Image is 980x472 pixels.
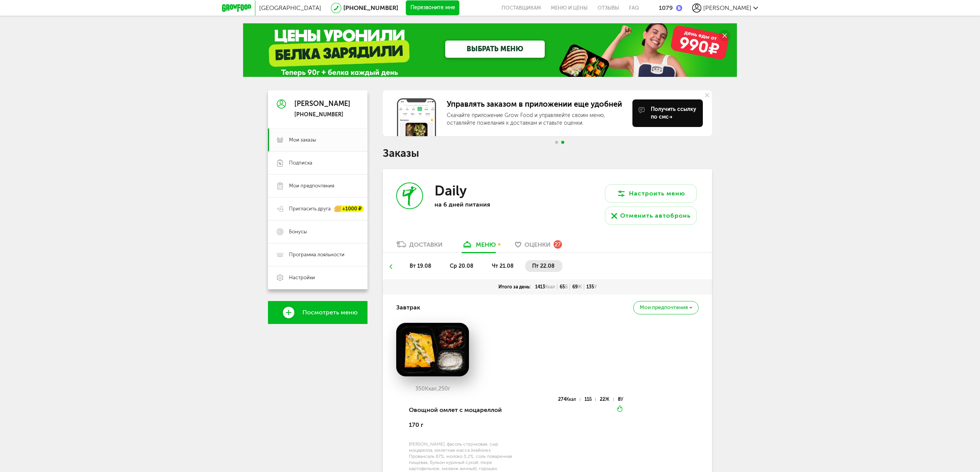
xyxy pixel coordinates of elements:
div: 22 [600,398,613,401]
div: 69 [570,284,584,290]
div: Отменить автобронь [620,211,691,220]
div: 350 250 [396,386,469,392]
div: 11 [585,398,596,401]
span: Б [589,397,592,402]
span: [GEOGRAPHIC_DATA] [259,4,321,11]
h1: Заказы [383,148,712,158]
span: Подписка [289,160,312,166]
p: на 6 дней питания [434,201,534,208]
div: Управлять заказом в приложении еще удобней [447,99,626,109]
a: Пригласить друга +1000 ₽ [268,197,367,220]
button: Перезвоните мне [406,0,459,16]
span: Ккал, [425,386,438,392]
span: Программа лояльности [289,251,345,258]
span: Ж [605,397,609,402]
div: Получить ссылку по смс [651,106,697,121]
img: get-app.6fcd57b.jpg [397,98,436,136]
button: Отменить автобронь [605,207,697,225]
a: Доставки [392,240,446,252]
div: 1413 [533,284,557,290]
div: 274 [558,398,580,401]
div: Скачайте приложение Grow Food и управляейте своим меню, оставляйте пожелания к доставкам и ставьт... [447,112,626,127]
a: Подписка [268,151,367,174]
a: Мои заказы [268,129,367,151]
div: Овощной омлет с моцареллой 170 г [409,397,515,438]
div: 135 [584,284,599,290]
a: Оценки 27 [511,240,566,252]
span: Ккал [566,397,576,402]
a: [PHONE_NUMBER] [343,4,398,11]
span: пт 22.08 [532,263,555,269]
div: 1079 [659,4,673,11]
h3: Daily [434,182,467,199]
span: У [621,397,623,402]
div: меню [476,241,496,248]
span: У [594,284,597,290]
span: Мои предпочтения [640,305,688,310]
div: +1000 ₽ [335,206,364,212]
img: bonus_b.cdccf46.png [676,5,682,11]
a: Программа лояльности [268,243,367,266]
span: чт 21.08 [492,263,514,269]
span: Посмотреть меню [302,309,358,316]
span: Ккал [545,284,555,290]
img: big_YHxOUau6WZp7WEvs.png [396,323,469,376]
a: меню [458,240,500,252]
div: 65 [557,284,570,290]
div: Итого за день: [496,284,533,290]
span: Мои заказы [289,137,316,143]
div: 27 [554,240,562,249]
a: Настройки [268,266,367,289]
h4: Завтрак [396,300,420,315]
span: Бонусы [289,228,307,235]
span: Б [565,284,568,290]
div: [PERSON_NAME] [294,100,350,108]
a: Бонусы [268,220,367,243]
div: Доставки [409,241,443,248]
span: Go to slide 2 [561,141,564,144]
span: Мои предпочтения [289,182,334,189]
a: Посмотреть меню [268,301,367,324]
span: Настройки [289,274,315,281]
button: Получить ссылку по смс [632,99,703,127]
span: Пригласить друга [289,205,331,212]
span: ср 20.08 [450,263,474,269]
div: [PHONE_NUMBER] [294,111,350,118]
div: 8 [618,398,623,401]
span: Ж [578,284,582,290]
span: г [448,386,450,392]
button: Настроить меню [605,184,697,203]
span: Оценки [524,241,550,248]
a: ВЫБРАТЬ МЕНЮ [445,41,545,58]
span: [PERSON_NAME] [703,4,751,11]
span: Go to slide 1 [555,141,558,144]
span: вт 19.08 [410,263,431,269]
a: Мои предпочтения [268,174,367,197]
